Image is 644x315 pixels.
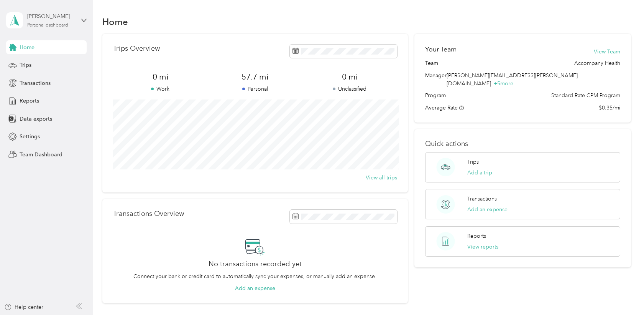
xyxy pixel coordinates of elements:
span: Manager [425,71,447,88]
h2: No transactions recorded yet [209,260,302,268]
p: Trips [467,158,479,166]
button: View reports [467,243,498,251]
span: Program [425,91,446,99]
span: Home [20,43,34,51]
span: 57.7 mi [208,71,302,82]
iframe: Everlance-gr Chat Button Frame [601,272,644,315]
p: Unclassified [302,85,397,93]
p: Transactions [467,195,497,203]
h1: Home [102,18,128,26]
p: Quick actions [425,140,620,148]
h2: Your Team [425,45,457,54]
p: Work [113,85,208,93]
span: 0 mi [302,71,397,82]
p: Trips Overview [113,45,160,53]
button: Add an expense [467,206,508,214]
span: Average Rate [425,104,458,111]
span: Trips [20,61,31,69]
span: + 5 more [494,80,513,87]
p: Connect your bank or credit card to automatically sync your expenses, or manually add an expense. [133,272,376,280]
button: Add a trip [467,169,492,177]
span: 0 mi [113,71,208,82]
span: $0.35/mi [599,104,620,112]
span: Team [425,59,438,67]
span: Data exports [20,115,52,123]
button: View Team [594,48,620,56]
span: Accompany Health [574,59,620,67]
div: Personal dashboard [27,23,68,28]
span: Settings [20,133,40,141]
p: Reports [467,232,486,240]
span: [PERSON_NAME][EMAIL_ADDRESS][PERSON_NAME][DOMAIN_NAME] [447,72,578,87]
span: Standard Rate CPM Program [551,91,620,99]
p: Personal [208,85,302,93]
button: Add an expense [235,284,275,292]
span: Transactions [20,79,51,87]
button: View all trips [366,174,397,182]
span: Reports [20,97,39,105]
div: [PERSON_NAME] [27,12,75,20]
p: Transactions Overview [113,210,184,218]
button: Help center [4,303,43,311]
span: Team Dashboard [20,151,62,159]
